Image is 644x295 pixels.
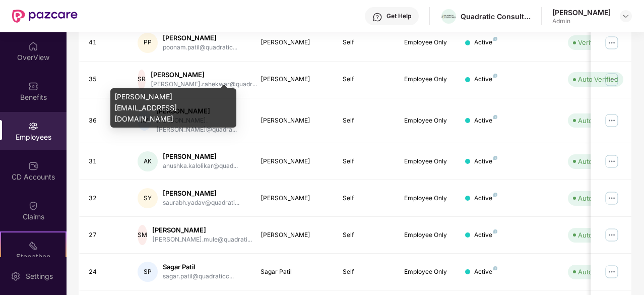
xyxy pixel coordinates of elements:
[28,81,38,91] img: svg+xml;base64,PHN2ZyBpZD0iQmVuZWZpdHMiIHhtbG5zPSJodHRwOi8vd3d3LnczLm9yZy8yMDAwL3N2ZyIgd2lkdGg9Ij...
[343,267,388,277] div: Self
[578,267,618,277] div: Auto Verified
[404,194,449,203] div: Employee Only
[151,70,257,80] div: [PERSON_NAME]
[343,116,388,126] div: Self
[89,157,122,166] div: 31
[604,190,620,206] img: manageButton
[163,33,237,43] div: [PERSON_NAME]
[343,194,388,203] div: Self
[604,264,620,280] img: manageButton
[110,88,236,128] div: [PERSON_NAME][EMAIL_ADDRESS][DOMAIN_NAME]
[387,12,411,20] div: Get Help
[493,266,497,270] img: svg+xml;base64,PHN2ZyB4bWxucz0iaHR0cDovL3d3dy53My5vcmcvMjAwMC9zdmciIHdpZHRoPSI4IiBoZWlnaHQ9IjgiIH...
[493,74,497,78] img: svg+xml;base64,PHN2ZyB4bWxucz0iaHR0cDovL3d3dy53My5vcmcvMjAwMC9zdmciIHdpZHRoPSI4IiBoZWlnaHQ9IjgiIH...
[163,272,234,281] div: sagar.patil@quadraticc...
[474,38,497,47] div: Active
[578,115,618,126] div: Auto Verified
[552,17,611,25] div: Admin
[163,198,239,208] div: saurabh.yadav@quadrati...
[474,157,497,166] div: Active
[28,121,38,131] img: svg+xml;base64,PHN2ZyBpZD0iRW1wbG95ZWVzIiB4bWxucz0iaHR0cDovL3d3dy53My5vcmcvMjAwMC9zdmciIHdpZHRoPS...
[552,8,611,17] div: [PERSON_NAME]
[343,38,388,47] div: Self
[89,75,122,84] div: 35
[604,72,620,88] img: manageButton
[261,194,327,203] div: [PERSON_NAME]
[163,43,237,52] div: poonam.patil@quadratic...
[163,262,234,272] div: Sagar Patil
[343,75,388,84] div: Self
[89,194,122,203] div: 32
[493,156,497,160] img: svg+xml;base64,PHN2ZyB4bWxucz0iaHR0cDovL3d3dy53My5vcmcvMjAwMC9zdmciIHdpZHRoPSI4IiBoZWlnaHQ9IjgiIH...
[89,116,122,126] div: 36
[461,12,531,21] div: Quadratic Consultants
[261,75,327,84] div: [PERSON_NAME]
[261,157,327,166] div: [PERSON_NAME]
[622,12,630,20] img: svg+xml;base64,PHN2ZyBpZD0iRHJvcGRvd24tMzJ4MzIiIHhtbG5zPSJodHRwOi8vd3d3LnczLm9yZy8yMDAwL3N2ZyIgd2...
[163,152,238,161] div: [PERSON_NAME]
[152,235,252,245] div: [PERSON_NAME].mule@quadrati...
[474,116,497,126] div: Active
[474,75,497,84] div: Active
[343,157,388,166] div: Self
[578,193,618,203] div: Auto Verified
[138,33,158,53] div: PP
[441,15,456,19] img: quadratic_consultants_logo_3.png
[493,193,497,197] img: svg+xml;base64,PHN2ZyB4bWxucz0iaHR0cDovL3d3dy53My5vcmcvMjAwMC9zdmciIHdpZHRoPSI4IiBoZWlnaHQ9IjgiIH...
[474,230,497,240] div: Active
[404,116,449,126] div: Employee Only
[604,35,620,51] img: manageButton
[261,230,327,240] div: [PERSON_NAME]
[261,116,327,126] div: [PERSON_NAME]
[493,115,497,119] img: svg+xml;base64,PHN2ZyB4bWxucz0iaHR0cDovL3d3dy53My5vcmcvMjAwMC9zdmciIHdpZHRoPSI4IiBoZWlnaHQ9IjgiIH...
[372,12,382,22] img: svg+xml;base64,PHN2ZyBpZD0iSGVscC0zMngzMiIgeG1sbnM9Imh0dHA6Ly93d3cudzMub3JnLzIwMDAvc3ZnIiB3aWR0aD...
[151,80,257,89] div: [PERSON_NAME].rahekwar@quadr...
[1,252,66,262] div: Stepathon
[493,37,497,41] img: svg+xml;base64,PHN2ZyB4bWxucz0iaHR0cDovL3d3dy53My5vcmcvMjAwMC9zdmciIHdpZHRoPSI4IiBoZWlnaHQ9IjgiIH...
[28,241,38,251] img: svg+xml;base64,PHN2ZyB4bWxucz0iaHR0cDovL3d3dy53My5vcmcvMjAwMC9zdmciIHdpZHRoPSIyMSIgaGVpZ2h0PSIyMC...
[404,38,449,47] div: Employee Only
[138,262,158,282] div: SP
[28,161,38,171] img: svg+xml;base64,PHN2ZyBpZD0iQ0RfQWNjb3VudHMiIGRhdGEtbmFtZT0iQ0QgQWNjb3VudHMiIHhtbG5zPSJodHRwOi8vd3...
[12,10,78,23] img: New Pazcare Logo
[138,151,158,171] div: AK
[89,230,122,240] div: 27
[163,189,239,198] div: [PERSON_NAME]
[578,230,618,240] div: Auto Verified
[493,229,497,233] img: svg+xml;base64,PHN2ZyB4bWxucz0iaHR0cDovL3d3dy53My5vcmcvMjAwMC9zdmciIHdpZHRoPSI4IiBoZWlnaHQ9IjgiIH...
[578,74,618,84] div: Auto Verified
[152,225,252,235] div: [PERSON_NAME]
[11,271,21,281] img: svg+xml;base64,PHN2ZyBpZD0iU2V0dGluZy0yMHgyMCIgeG1sbnM9Imh0dHA6Ly93d3cudzMub3JnLzIwMDAvc3ZnIiB3aW...
[604,112,620,129] img: manageButton
[404,267,449,277] div: Employee Only
[23,271,56,281] div: Settings
[261,267,327,277] div: Sagar Patil
[138,188,158,208] div: SY
[89,267,122,277] div: 24
[404,157,449,166] div: Employee Only
[404,230,449,240] div: Employee Only
[578,156,618,166] div: Auto Verified
[343,230,388,240] div: Self
[138,225,147,245] div: SM
[604,227,620,243] img: manageButton
[138,70,146,90] div: SR
[604,153,620,169] img: manageButton
[28,41,38,51] img: svg+xml;base64,PHN2ZyBpZD0iSG9tZSIgeG1sbnM9Imh0dHA6Ly93d3cudzMub3JnLzIwMDAvc3ZnIiB3aWR0aD0iMjAiIG...
[28,201,38,211] img: svg+xml;base64,PHN2ZyBpZD0iQ2xhaW0iIHhtbG5zPSJodHRwOi8vd3d3LnczLm9yZy8yMDAwL3N2ZyIgd2lkdGg9IjIwIi...
[89,38,122,47] div: 41
[163,161,238,171] div: anushka.kalolikar@quad...
[578,37,602,47] div: Verified
[474,267,497,277] div: Active
[404,75,449,84] div: Employee Only
[474,194,497,203] div: Active
[261,38,327,47] div: [PERSON_NAME]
